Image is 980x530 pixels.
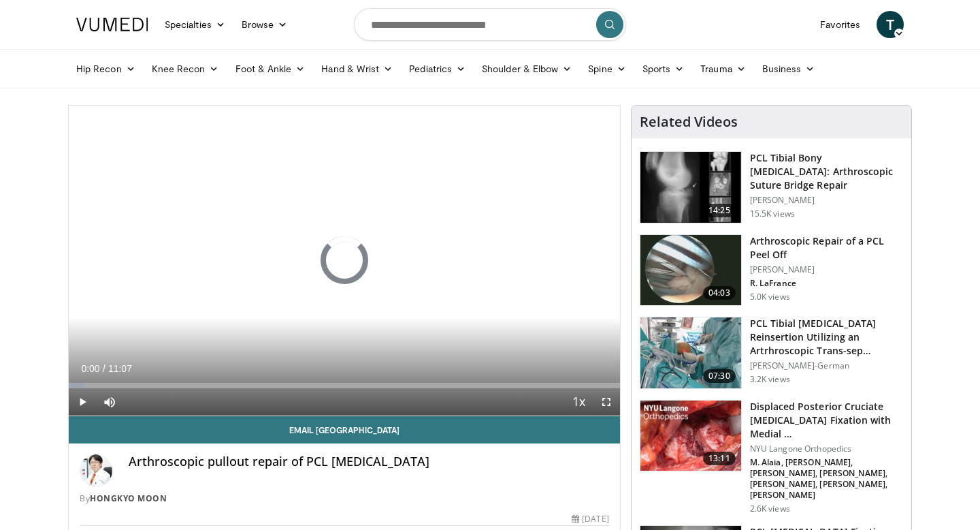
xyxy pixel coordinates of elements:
[80,493,609,505] div: By
[754,55,823,82] a: Business
[474,55,580,82] a: Shoulder & Elbow
[750,457,903,501] p: M. Alaia, [PERSON_NAME], [PERSON_NAME], [PERSON_NAME], [PERSON_NAME], [PERSON_NAME], [PERSON_NAME]
[69,416,620,443] a: Email [GEOGRAPHIC_DATA]
[640,152,741,223] img: 38394_0000_3.png.150x105_q85_crop-smart_upscale.jpg
[750,503,790,514] p: 2.6K views
[572,513,608,525] div: [DATE]
[703,286,736,300] span: 04:03
[634,55,693,82] a: Sports
[640,235,741,306] img: 286824_0004_1.png.150x105_q85_crop-smart_upscale.jpg
[96,388,123,416] button: Mute
[750,264,903,275] p: [PERSON_NAME]
[750,151,903,192] h3: PCL Tibial Bony [MEDICAL_DATA]: Arthroscopic Suture Bridge Repair
[313,55,401,82] a: Hand & Wrist
[69,388,96,416] button: Play
[157,11,233,38] a: Specialties
[703,452,736,465] span: 13:11
[81,363,99,374] span: 0:00
[76,18,148,31] img: VuMedi Logo
[108,363,132,374] span: 11:07
[812,11,868,38] a: Favorites
[144,55,227,82] a: Knee Recon
[580,55,634,82] a: Spine
[750,317,903,358] h3: PCL Tibial [MEDICAL_DATA] Reinsertion Utilizing an Artrhroscopic Trans-sep…
[750,278,903,289] p: R. LaFrance
[640,317,903,389] a: 07:30 PCL Tibial [MEDICAL_DATA] Reinsertion Utilizing an Artrhroscopic Trans-sep… [PERSON_NAME]-G...
[129,454,609,469] h4: Arthroscopic pullout repair of PCL [MEDICAL_DATA]
[640,114,738,130] h4: Related Videos
[750,374,790,385] p: 3.2K views
[68,55,144,82] a: Hip Recon
[640,401,741,471] img: cdf4a0f2-15cc-4455-ab66-4ae2353bd17c.jpg.150x105_q85_crop-smart_upscale.jpg
[640,317,741,388] img: e4c59e86-9c58-4396-86ba-884b0a5d9ac2.150x105_q85_crop-smart_upscale.jpg
[593,388,620,416] button: Fullscreen
[227,55,314,82] a: Foot & Ankle
[692,55,754,82] a: Trauma
[233,11,296,38] a: Browse
[750,292,790,302] p: 5.0K views
[69,383,620,388] div: Progress Bar
[69,106,620,416] video-js: Video Player
[80,454,112,487] img: Avatar
[750,443,903,454] p: NYU Langone Orthopedics
[750,208,795,219] p: 15.5K views
[750,360,903,371] p: [PERSON_NAME]-German
[401,55,474,82] a: Pediatrics
[703,369,736,383] span: 07:30
[566,388,593,416] button: Playback Rate
[640,400,903,514] a: 13:11 Displaced Posterior Cruciate [MEDICAL_DATA] Fixation with Medial … NYU Langone Orthopedics ...
[354,8,626,41] input: Search topics, interventions
[90,493,167,504] a: Hongkyo Moon
[750,234,903,262] h3: Arthroscopic Repair of a PCL Peel Off
[640,234,903,307] a: 04:03 Arthroscopic Repair of a PCL Peel Off [PERSON_NAME] R. LaFrance 5.0K views
[750,400,903,441] h3: Displaced Posterior Cruciate [MEDICAL_DATA] Fixation with Medial …
[703,204,736,217] span: 14:25
[750,195,903,206] p: [PERSON_NAME]
[877,11,904,38] a: T
[640,151,903,223] a: 14:25 PCL Tibial Bony [MEDICAL_DATA]: Arthroscopic Suture Bridge Repair [PERSON_NAME] 15.5K views
[103,363,105,374] span: /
